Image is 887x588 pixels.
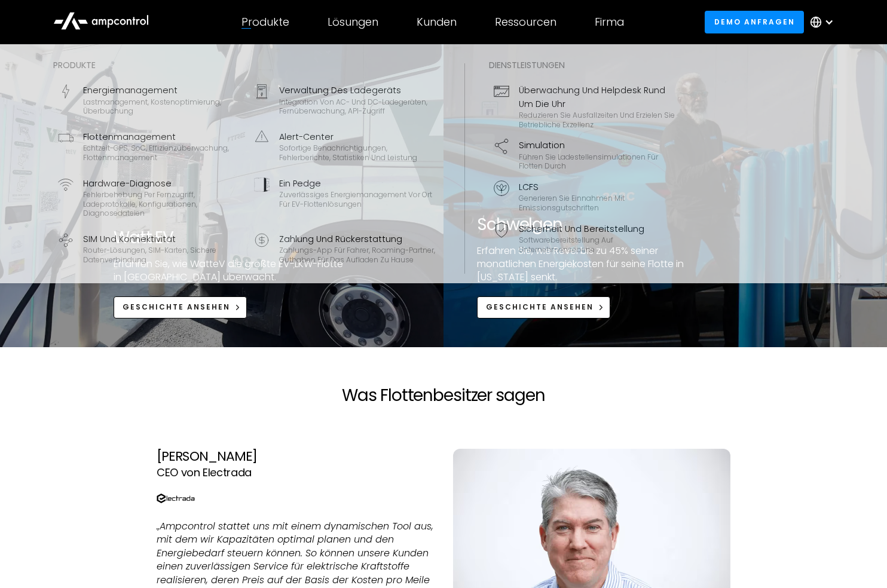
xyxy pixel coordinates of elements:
div: Führen Sie Ladestellensimulationen für Flotten durch [519,152,675,171]
div: Generieren Sie Einnahmen mit Emissionsgutschriften [519,194,675,212]
a: Verwaltung des LadegerätsIntegration von AC- und DC-Ladegeräten, Fernüberwachung, API-Zugriff [249,79,441,121]
a: FlottenmanagementEchtzeit-GPS, SoC, Effizienzüberwachung, Flottenmanagement [53,125,244,167]
div: Ein Pedge [279,177,436,190]
div: Reduzieren Sie Ausfallzeiten und erzielen Sie betriebliche Exzellenz [519,111,675,129]
div: LCFS [519,180,675,194]
a: Zahlung und RückerstattungZahlungs-App für Fahrer, Roaming-Partner, Guthaben für das Aufladen zu ... [249,228,441,269]
div: Router-Lösungen, SIM-Karten, sichere Datenverbindung [83,246,240,264]
h2: Was Flottenbesitzer sagen [137,385,750,406]
div: Kunden [417,16,457,29]
div: CEO von Electrada [157,464,434,482]
a: Ein PedgeZuverlässiges Energiemanagement vor Ort für EV-Flottenlösungen [249,172,441,223]
div: Firma [595,16,624,29]
div: Lösungen [328,16,378,29]
div: Ressourcen [495,16,556,29]
a: Überwachung und Helpdesk rund um die UhrReduzieren Sie Ausfallzeiten und erzielen Sie betrieblich... [489,79,680,134]
a: SimulationFühren Sie Ladestellensimulationen für Flotten durch [489,134,680,176]
div: Alert-Center [279,130,436,143]
a: Hardware-DiagnoseFehlerbehebung per Fernzugriff, Ladeprotokolle, Konfigurationen, Diagnosedateien [53,172,244,223]
div: Überwachung und Helpdesk rund um die Uhr [519,84,675,111]
div: Produkte [53,59,441,72]
a: EnergiemanagementLastmanagement, Kostenoptimierung, Überbuchung [53,79,244,121]
div: Lastmanagement, Kostenoptimierung, Überbuchung [83,97,240,116]
a: Geschichte ansehen [114,296,247,318]
div: Zahlungs-App für Fahrer, Roaming-Partner, Guthaben für das Aufladen zu Hause [279,246,436,264]
a: Alert-CenterSofortige Benachrichtigungen, Fehlerberichte, Statistiken und Leistung [249,125,441,167]
div: Zuverlässiges Energiemanagement vor Ort für EV-Flottenlösungen [279,190,436,209]
div: Echtzeit-GPS, SoC, Effizienzüberwachung, Flottenmanagement [83,143,240,162]
div: Simulation [519,139,675,152]
div: [PERSON_NAME] [157,449,434,464]
div: SIM und Konnektivität [83,232,240,246]
div: Integration von AC- und DC-Ladegeräten, Fernüberwachung, API-Zugriff [279,97,436,116]
a: LCFSGenerieren Sie Einnahmen mit Emissionsgutschriften [489,176,680,218]
a: Geschichte ansehen [477,296,610,318]
div: Verwaltung des Ladegeräts [279,84,436,97]
div: Geschichte ansehen [123,302,230,313]
div: Sicherheit und Bereitstellung [519,222,675,235]
div: Sofortige Benachrichtigungen, Fehlerberichte, Statistiken und Leistung [279,143,436,162]
div: Energiemanagement [83,84,240,97]
div: Produkte [241,16,289,29]
div: Dienstleistungen [489,59,680,72]
div: Hardware-Diagnose [83,177,240,190]
div: Zahlung und Rückerstattung [279,232,436,246]
div: Softwarebereitstellung auf Unternehmensebene [519,235,675,254]
a: SIM und KonnektivitätRouter-Lösungen, SIM-Karten, sichere Datenverbindung [53,228,244,269]
div: Geschichte ansehen [486,302,594,313]
a: Demo anfragen [705,11,804,33]
div: Flottenmanagement [83,130,240,143]
a: Sicherheit und BereitstellungSoftwarebereitstellung auf Unternehmensebene [489,218,680,259]
div: Fehlerbehebung per Fernzugriff, Ladeprotokolle, Konfigurationen, Diagnosedateien [83,190,240,218]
